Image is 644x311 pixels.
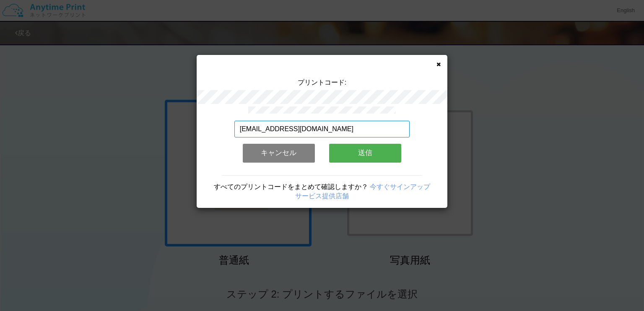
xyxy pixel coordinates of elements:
span: プリントコード: [298,79,346,86]
a: 今すぐサインアップ [370,183,430,190]
input: メールアドレス [234,121,410,137]
a: サービス提供店舗 [295,192,349,200]
span: すべてのプリントコードをまとめて確認しますか？ [214,183,368,190]
button: キャンセル [243,144,315,162]
button: 送信 [329,144,401,162]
